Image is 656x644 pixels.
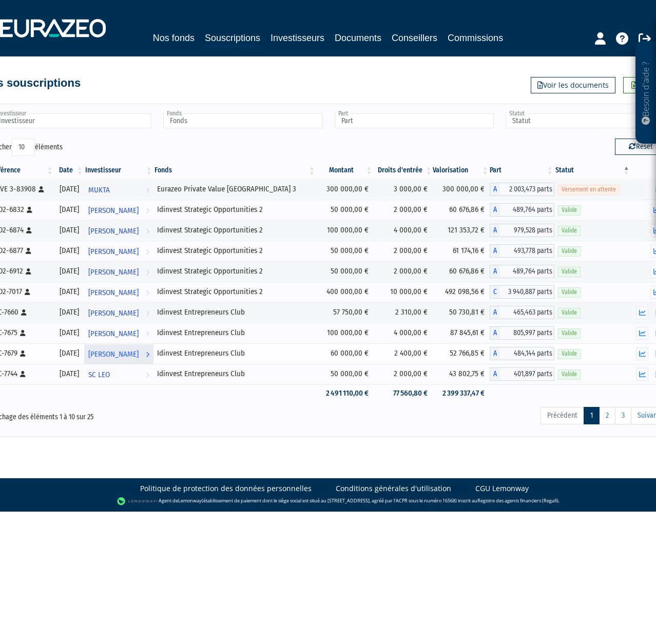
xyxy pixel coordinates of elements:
div: [DATE] [58,266,81,277]
a: Investisseurs [271,31,324,45]
td: 121 353,72 € [433,220,489,241]
div: [DATE] [58,348,81,359]
a: Commissions [448,31,503,45]
img: logo-lemonway.png [117,496,157,506]
i: [Français] Personne physique [26,268,31,275]
a: Conseillers [392,31,437,45]
td: 50 000,00 € [316,364,373,384]
div: A - Idinvest Strategic Opportunities 2 [490,203,554,217]
div: [DATE] [58,245,81,256]
a: Lemonway [178,497,202,504]
td: 2 000,00 € [374,261,433,282]
a: [PERSON_NAME] [84,261,153,282]
td: 2 491 110,00 € [316,384,373,402]
span: [PERSON_NAME] [88,242,139,261]
div: [DATE] [58,327,81,338]
div: Idinvest Strategic Opportunities 2 [157,225,313,236]
span: [PERSON_NAME] [88,201,139,220]
div: A - Idinvest Strategic Opportunities 2 [490,244,554,258]
div: A - Idinvest Entrepreneurs Club [490,326,554,340]
th: Date: activer pour trier la colonne par ordre croissant [54,162,84,179]
div: A - Idinvest Entrepreneurs Club [490,367,554,381]
span: MUKTA [88,181,110,200]
span: [PERSON_NAME] [88,263,139,282]
a: [PERSON_NAME] [84,241,153,261]
a: Documents [335,31,381,45]
td: 3 000,00 € [374,179,433,200]
i: Voir l'investisseur [146,283,149,302]
a: CGU Lemonway [475,483,529,494]
td: 87 845,61 € [433,323,489,343]
i: [Français] Personne physique [20,350,26,357]
td: 43 802,75 € [433,364,489,384]
td: 60 000,00 € [316,343,373,364]
td: 100 000,00 € [316,220,373,241]
div: [DATE] [58,307,81,318]
span: A [490,306,500,319]
td: 4 000,00 € [374,323,433,343]
p: Besoin d'aide ? [640,47,652,139]
a: Nos fonds [153,31,195,45]
td: 2 000,00 € [374,200,433,220]
a: [PERSON_NAME] [84,200,153,220]
td: 52 766,85 € [433,343,489,364]
div: [DATE] [58,368,81,379]
td: 50 730,81 € [433,302,489,323]
div: [DATE] [58,286,81,297]
a: [PERSON_NAME] [84,282,153,302]
td: 60 676,86 € [433,200,489,220]
td: 4 000,00 € [374,220,433,241]
span: [PERSON_NAME] [88,324,139,343]
a: [PERSON_NAME] [84,302,153,323]
i: Voir l'investisseur [146,324,149,343]
span: 465,463 parts [500,306,554,319]
i: [Français] Personne physique [20,330,26,336]
span: A [490,265,500,278]
div: A - Idinvest Entrepreneurs Club [490,306,554,319]
i: Voir l'investisseur [146,201,149,220]
td: 2 310,00 € [374,302,433,323]
td: 300 000,00 € [433,179,489,200]
span: 979,528 parts [500,224,554,237]
div: A - Eurazeo Private Value Europe 3 [490,183,554,196]
a: 2 [599,407,615,424]
a: 3 [615,407,631,424]
i: [Français] Personne physique [20,371,26,377]
th: Valorisation: activer pour trier la colonne par ordre croissant [433,162,489,179]
span: Valide [558,226,581,236]
span: Versement en attente [558,185,620,194]
i: Voir l'investisseur [146,304,149,323]
i: [Français] Personne physique [27,207,32,213]
a: [PERSON_NAME] [84,343,153,364]
div: C - Idinvest Strategic Opportunities 2 [490,285,554,299]
span: Valide [558,246,581,256]
span: A [490,347,500,360]
td: 2 399 337,47 € [433,384,489,402]
div: Idinvest Strategic Opportunities 2 [157,266,313,277]
i: [Français] Personne physique [21,309,27,316]
span: A [490,203,500,217]
th: Droits d'entrée: activer pour trier la colonne par ordre croissant [374,162,433,179]
td: 10 000,00 € [374,282,433,302]
a: 1 [584,407,600,424]
span: [PERSON_NAME] [88,222,139,241]
td: 2 000,00 € [374,241,433,261]
div: Idinvest Entrepreneurs Club [157,348,313,359]
i: [Français] Personne physique [26,227,32,233]
div: - Agent de (établissement de paiement dont le siège social est situé au [STREET_ADDRESS], agréé p... [10,496,646,506]
td: 50 000,00 € [316,261,373,282]
span: 489,764 parts [500,265,554,278]
span: 3 940,887 parts [500,285,554,299]
div: Idinvest Entrepreneurs Club [157,327,313,338]
i: Voir l'investisseur [146,222,149,241]
th: Statut : activer pour trier la colonne par ordre d&eacute;croissant [554,162,631,179]
span: SC LEO [88,365,110,384]
i: Voir l'investisseur [146,242,149,261]
th: Part: activer pour trier la colonne par ordre croissant [490,162,554,179]
span: 493,778 parts [500,244,554,258]
a: Voir les documents [531,77,615,93]
td: 300 000,00 € [316,179,373,200]
div: [DATE] [58,204,81,215]
td: 61 174,16 € [433,241,489,261]
span: Valide [558,287,581,297]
